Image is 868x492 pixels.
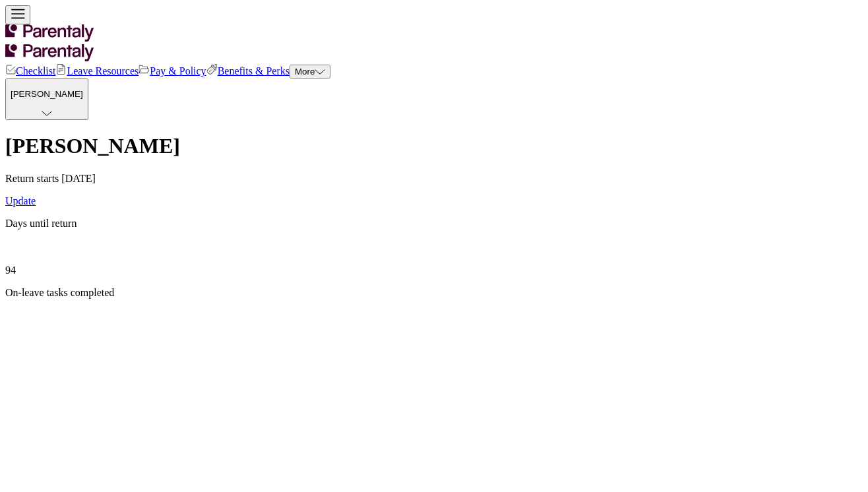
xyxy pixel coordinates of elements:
[139,65,206,77] a: Pay & Policy
[5,195,36,206] a: Update
[290,65,330,78] button: More
[5,173,863,185] p: Return starts [DATE]
[5,287,863,299] p: On-leave tasks completed
[5,65,55,77] a: Checklist
[5,218,863,230] p: Days until return
[5,264,16,276] span: 94
[5,78,88,120] button: [PERSON_NAME]
[55,65,139,77] a: Leave Resources
[206,65,290,77] a: Benefits & Perks
[11,89,83,99] p: [PERSON_NAME]
[5,5,30,24] button: open drawer
[5,134,863,158] h1: [PERSON_NAME]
